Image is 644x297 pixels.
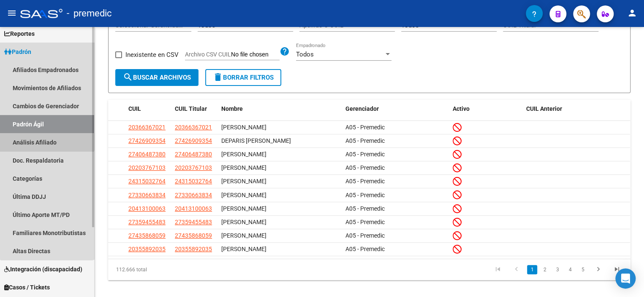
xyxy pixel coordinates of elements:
span: A05 - Premedic [345,164,385,171]
span: 27330663834 [175,192,212,198]
span: Padrón [4,47,31,56]
mat-icon: menu [7,8,17,18]
li: page 4 [564,262,576,277]
mat-icon: delete [213,72,223,82]
span: 27330663834 [128,192,166,198]
span: [PERSON_NAME] [221,205,266,212]
span: Inexistente en CSV [125,50,179,60]
li: page 5 [576,262,589,277]
span: 27426909354 [128,137,166,144]
span: 20413100063 [128,205,166,212]
span: Buscar Archivos [123,74,191,81]
a: 1 [527,265,537,274]
span: A05 - Premedic [345,137,385,144]
span: A05 - Premedic [345,192,385,198]
span: Nombre [221,105,243,112]
span: 24315032764 [128,178,166,185]
span: Borrar Filtros [213,74,274,81]
a: 2 [540,265,550,274]
span: CUIL Titular [175,105,207,112]
span: A05 - Premedic [345,151,385,158]
span: CUIL Anterior [526,105,562,112]
span: 27359455483 [128,219,166,225]
mat-icon: person [627,8,637,18]
li: page 1 [526,262,538,277]
div: Open Intercom Messenger [615,268,636,289]
span: 20355892035 [128,246,166,252]
datatable-header-cell: CUIL Titular [171,100,218,118]
span: DEPARIS [PERSON_NAME] [221,137,291,144]
span: A05 - Premedic [345,178,385,185]
datatable-header-cell: Gerenciador [342,100,449,118]
span: 27406487380 [128,151,166,158]
datatable-header-cell: CUIL Anterior [523,100,630,118]
a: 3 [552,265,562,274]
div: 112.666 total [108,259,211,280]
span: [PERSON_NAME] [221,246,266,252]
span: Archivo CSV CUIL [185,51,231,58]
span: - premedic [67,4,112,23]
span: Todos [296,51,314,58]
span: 27435868059 [175,232,212,239]
span: Casos / Tickets [4,283,50,292]
span: 27435868059 [128,232,166,239]
button: Buscar Archivos [115,69,198,86]
span: 24315032764 [175,178,212,185]
span: [PERSON_NAME] [221,164,266,171]
span: Integración (discapacidad) [4,265,82,274]
span: A05 - Premedic [345,124,385,131]
span: A05 - Premedic [345,205,385,212]
li: page 2 [538,262,551,277]
a: 4 [565,265,575,274]
datatable-header-cell: CUIL [125,100,171,118]
span: 27406487380 [175,151,212,158]
mat-icon: help [280,46,290,56]
span: [PERSON_NAME] [221,151,266,158]
a: go to last page [609,265,625,274]
span: 20366367021 [128,124,166,131]
span: 20413100063 [175,205,212,212]
span: Reportes [4,29,35,38]
span: A05 - Premedic [345,246,385,252]
li: page 3 [551,262,564,277]
span: [PERSON_NAME] [221,232,266,239]
span: [PERSON_NAME] [221,178,266,185]
span: [PERSON_NAME] [221,219,266,225]
datatable-header-cell: Nombre [218,100,342,118]
span: 20366367021 [175,124,212,131]
span: 20203767103 [128,164,166,171]
span: [PERSON_NAME] [221,124,266,131]
a: 5 [578,265,588,274]
span: A05 - Premedic [345,232,385,239]
span: 27426909354 [175,137,212,144]
span: [PERSON_NAME] [221,192,266,198]
span: 20203767103 [175,164,212,171]
span: Gerenciador [345,105,379,112]
a: go to previous page [508,265,524,274]
button: Borrar Filtros [205,69,281,86]
span: Activo [453,105,470,112]
datatable-header-cell: Activo [449,100,523,118]
span: 20355892035 [175,246,212,252]
a: go to next page [590,265,606,274]
span: A05 - Premedic [345,219,385,225]
span: CUIL [128,105,141,112]
a: go to first page [490,265,506,274]
mat-icon: search [123,72,133,82]
input: Archivo CSV CUIL [231,51,280,59]
span: 27359455483 [175,219,212,225]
